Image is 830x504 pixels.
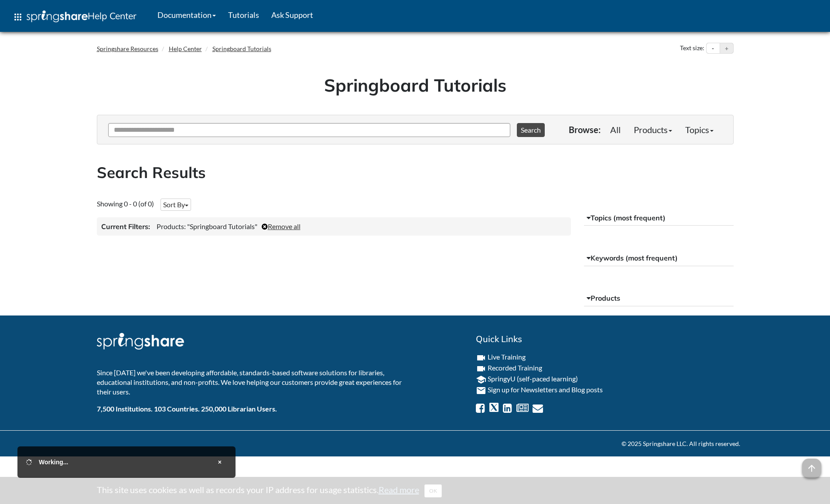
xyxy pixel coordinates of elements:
[222,4,265,26] a: Tutorials
[424,484,442,497] button: Close
[627,121,679,138] a: Products
[97,199,154,208] span: Showing 0 - 0 (of 0)
[169,45,202,52] a: Help Center
[213,455,227,469] button: Close
[488,363,542,372] a: Recorded Training
[151,4,222,26] a: Documentation
[90,439,740,448] div: © 2025 Springshare LLC. All rights reserved.
[27,10,88,22] img: Springshare
[39,459,68,466] span: Working...
[707,43,720,54] button: Decrease text size
[802,459,821,478] span: arrow_upward
[103,73,727,97] h1: Springboard Tutorials
[262,222,301,230] a: Remove all
[584,291,734,306] button: Products
[476,374,486,385] i: school
[88,483,742,497] div: This site uses cookies as well as records your IP address for usage statistics.
[720,43,733,54] button: Increase text size
[678,43,706,54] div: Text size:
[212,45,271,52] a: Springboard Tutorials
[101,222,150,231] h3: Current Filters
[488,353,526,361] a: Live Training
[7,4,143,30] a: apps Help Center
[517,123,545,137] button: Search
[802,459,821,470] a: arrow_upward
[604,121,627,138] a: All
[476,363,486,374] i: videocam
[97,162,734,183] h2: Search Results
[476,333,734,345] h2: Quick Links
[379,484,419,495] a: Read more
[584,210,734,226] button: Topics (most frequent)
[157,222,186,230] span: Products:
[97,405,277,413] b: 7,500 Institutions. 103 Countries. 250,000 Librarian Users.
[569,123,601,136] p: Browse:
[97,45,158,52] a: Springshare Resources
[265,4,319,26] a: Ask Support
[488,374,578,383] a: SpringyU (self-paced learning)
[476,353,486,363] i: videocam
[476,385,486,396] i: email
[88,10,137,21] span: Help Center
[97,368,409,397] p: Since [DATE] we've been developing affordable, standards-based software solutions for libraries, ...
[13,12,23,22] span: apps
[584,250,734,266] button: Keywords (most frequent)
[679,121,720,138] a: Topics
[97,333,184,350] img: Springshare
[488,385,603,394] a: Sign up for Newsletters and Blog posts
[187,222,257,230] span: "Springboard Tutorials"
[161,199,191,211] button: Sort By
